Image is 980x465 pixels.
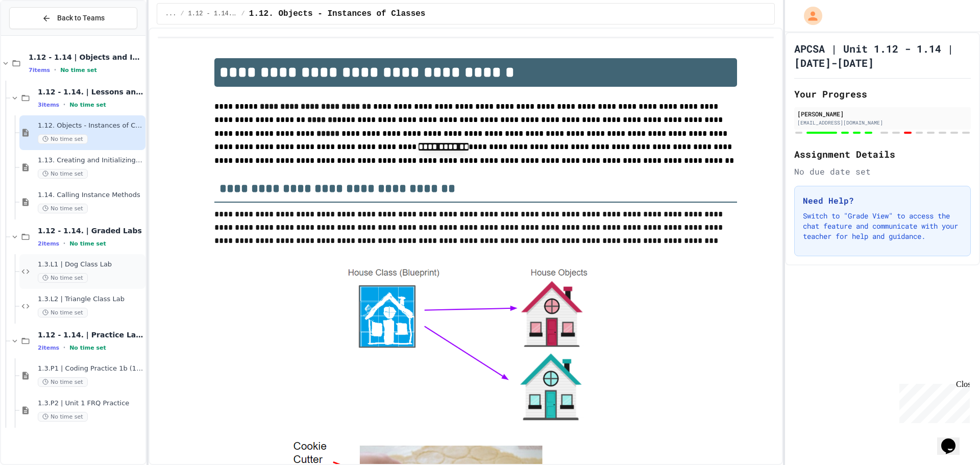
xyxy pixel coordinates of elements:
[69,345,106,351] span: No time set
[38,308,88,317] span: No time set
[794,165,971,178] div: No due date set
[180,10,184,18] span: /
[63,344,65,352] span: •
[241,10,245,18] span: /
[797,119,968,127] div: [EMAIL_ADDRESS][DOMAIN_NAME]
[69,240,106,247] span: No time set
[38,102,59,108] span: 3 items
[249,8,426,20] span: 1.12. Objects - Instances of Classes
[937,424,970,455] iframe: chat widget
[38,169,88,179] span: No time set
[54,66,56,74] span: •
[29,67,50,74] span: 7 items
[38,330,143,339] span: 1.12 - 1.14. | Practice Labs
[29,53,143,62] span: 1.12 - 1.14 | Objects and Instances of Classes
[38,295,143,304] span: 1.3.L2 | Triangle Class Lab
[797,109,968,118] div: [PERSON_NAME]
[4,4,70,65] div: Chat with us now!Close
[38,273,88,283] span: No time set
[38,226,143,235] span: 1.12 - 1.14. | Graded Labs
[794,41,971,70] h1: APCSA | Unit 1.12 - 1.14 | [DATE]-[DATE]
[803,194,962,207] h3: Need Help?
[895,380,970,423] iframe: chat widget
[803,211,962,241] p: Switch to "Grade View" to access the chat feature and communicate with your teacher for help and ...
[63,239,65,248] span: •
[38,121,143,130] span: 1.12. Objects - Instances of Classes
[38,156,143,165] span: 1.13. Creating and Initializing Objects: Constructors
[794,147,971,161] h2: Assignment Details
[793,4,825,28] div: My Account
[165,10,177,18] span: ...
[9,7,137,29] button: Back to Teams
[38,240,59,247] span: 2 items
[38,345,59,351] span: 2 items
[38,191,143,200] span: 1.14. Calling Instance Methods
[38,204,88,213] span: No time set
[794,87,971,101] h2: Your Progress
[38,134,88,144] span: No time set
[38,399,143,408] span: 1.3.P2 | Unit 1 FRQ Practice
[188,10,237,18] span: 1.12 - 1.14. | Lessons and Notes
[38,87,143,96] span: 1.12 - 1.14. | Lessons and Notes
[60,67,97,74] span: No time set
[38,412,88,422] span: No time set
[38,364,143,373] span: 1.3.P1 | Coding Practice 1b (1.7-1.15)
[63,101,65,109] span: •
[38,260,143,269] span: 1.3.L1 | Dog Class Lab
[69,102,106,108] span: No time set
[57,13,105,23] span: Back to Teams
[38,377,88,387] span: No time set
